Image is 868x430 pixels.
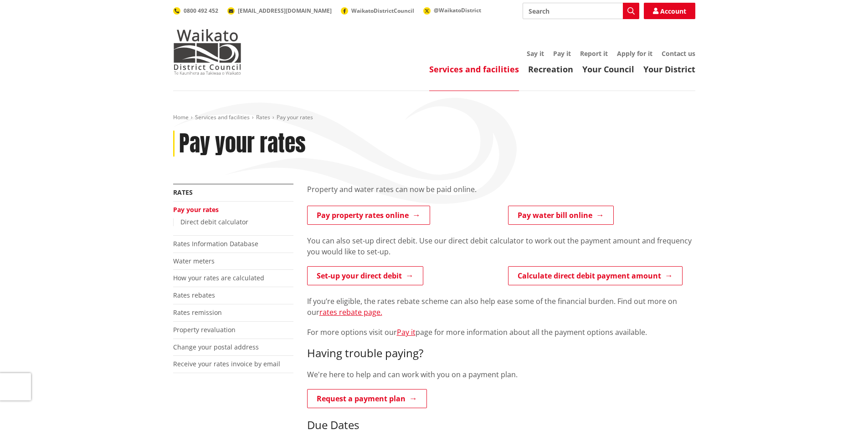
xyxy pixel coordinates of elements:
[397,327,416,337] a: Pay it
[277,113,313,121] span: Pay your rates
[173,205,219,214] a: Pay your rates
[173,343,259,351] a: Change your postal address
[582,64,634,75] a: Your Council
[195,113,250,121] a: Services and facilities
[180,218,248,226] a: Direct debit calculator
[173,359,280,368] a: Receive your rates invoice by email
[173,188,193,197] a: Rates
[341,7,414,15] a: WaikatoDistrictCouncil
[179,131,306,157] h1: Pay your rates
[351,7,414,15] span: WaikatoDistrictCouncil
[227,7,332,15] a: [EMAIL_ADDRESS][DOMAIN_NAME]
[580,49,608,58] a: Report it
[307,327,695,338] p: For more options visit our page for more information about all the payment options available.
[434,6,481,14] span: @WaikatoDistrict
[508,206,614,225] a: Pay water bill online
[508,266,683,285] a: Calculate direct debit payment amount
[173,114,695,121] nav: breadcrumb
[527,49,544,58] a: Say it
[173,7,218,15] a: 0800 492 452
[528,64,573,75] a: Recreation
[307,266,423,285] a: Set-up your direct debit
[238,7,332,15] span: [EMAIL_ADDRESS][DOMAIN_NAME]
[662,49,695,58] a: Contact us
[173,257,215,265] a: Water meters
[307,235,695,257] p: You can also set-up direct debit. Use our direct debit calculator to work out the payment amount ...
[256,113,270,121] a: Rates
[307,389,427,408] a: Request a payment plan
[643,64,695,75] a: Your District
[644,3,695,19] a: Account
[429,64,519,75] a: Services and facilities
[173,291,215,299] a: Rates rebates
[523,3,639,19] input: Search input
[173,273,264,282] a: How your rates are calculated
[307,206,430,225] a: Pay property rates online
[553,49,571,58] a: Pay it
[617,49,652,58] a: Apply for it
[319,307,382,317] a: rates rebate page.
[307,369,695,380] p: We're here to help and can work with you on a payment plan.
[184,7,218,15] span: 0800 492 452
[173,325,236,334] a: Property revaluation
[307,296,695,318] p: If you’re eligible, the rates rebate scheme can also help ease some of the financial burden. Find...
[173,113,189,121] a: Home
[173,308,222,317] a: Rates remission
[307,347,695,360] h3: Having trouble paying?
[173,29,241,75] img: Waikato District Council - Te Kaunihera aa Takiwaa o Waikato
[173,239,258,248] a: Rates Information Database
[307,184,695,206] div: Property and water rates can now be paid online.
[423,6,481,14] a: @WaikatoDistrict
